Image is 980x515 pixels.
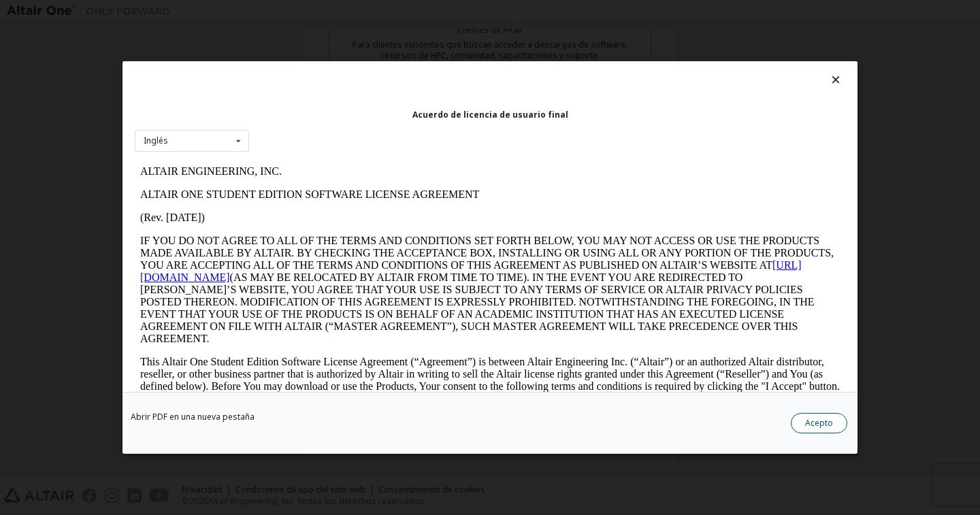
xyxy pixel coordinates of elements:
font: Inglés [144,135,168,146]
p: ALTAIR ONE STUDENT EDITION SOFTWARE LICENSE AGREEMENT [5,29,705,41]
font: Acuerdo de licencia de usuario final [412,109,568,120]
a: [URL][DOMAIN_NAME] [5,99,667,123]
p: ALTAIR ENGINEERING, INC. [5,5,705,18]
p: IF YOU DO NOT AGREE TO ALL OF THE TERMS AND CONDITIONS SET FORTH BELOW, YOU MAY NOT ACCESS OR USE... [5,75,705,185]
button: Acepto [791,413,847,433]
font: Acepto [805,417,833,429]
a: Abrir PDF en una nueva pestaña [131,413,255,421]
font: Abrir PDF en una nueva pestaña [131,411,255,422]
p: (Rev. [DATE]) [5,52,705,64]
p: This Altair One Student Edition Software License Agreement (“Agreement”) is between Altair Engine... [5,196,705,245]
